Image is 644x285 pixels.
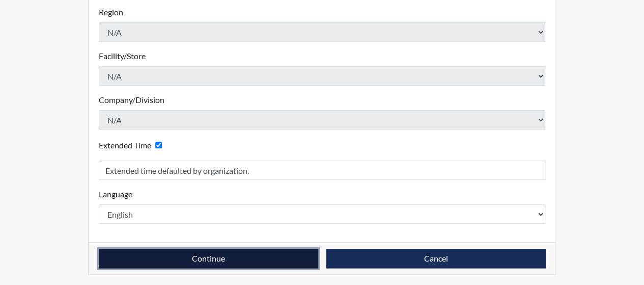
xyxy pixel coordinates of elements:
label: Company/Division [99,94,164,106]
div: Checking this box will provide the interviewee with an accomodation of extra time to answer each ... [99,138,166,152]
button: Continue [99,249,318,268]
label: Extended Time [99,139,151,151]
label: Region [99,6,123,18]
button: Cancel [326,249,546,268]
label: Facility/Store [99,50,146,62]
label: Language [99,188,132,200]
input: Reason for Extension [99,161,546,180]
